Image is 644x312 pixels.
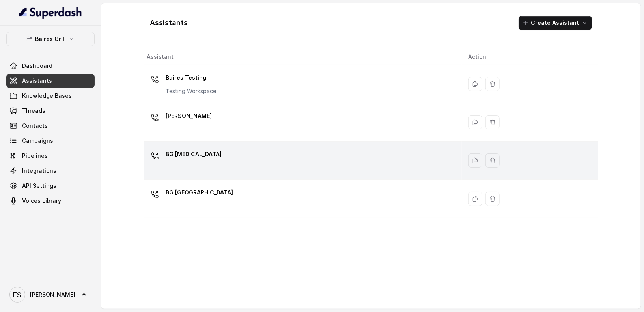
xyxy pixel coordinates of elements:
[22,167,56,175] span: Integrations
[6,179,95,193] a: API Settings
[13,291,22,299] text: FS
[19,6,82,19] img: light.svg
[30,291,75,299] span: [PERSON_NAME]
[6,194,95,208] a: Voices Library
[6,164,95,178] a: Integrations
[166,87,217,95] p: Testing Workspace
[166,110,212,122] p: [PERSON_NAME]
[6,59,95,73] a: Dashboard
[22,137,53,145] span: Campaigns
[6,119,95,133] a: Contacts
[22,152,48,160] span: Pipelines
[6,74,95,88] a: Assistants
[6,284,95,306] a: [PERSON_NAME]
[6,149,95,163] a: Pipelines
[35,34,66,44] p: Baires Grill
[22,107,45,115] span: Threads
[150,17,188,29] h1: Assistants
[166,148,222,161] p: BG [MEDICAL_DATA]
[6,89,95,103] a: Knowledge Bases
[22,77,52,85] span: Assistants
[519,16,592,30] button: Create Assistant
[144,49,462,65] th: Assistant
[22,92,72,100] span: Knowledge Bases
[166,71,217,84] p: Baires Testing
[22,197,61,205] span: Voices Library
[22,62,52,70] span: Dashboard
[6,32,95,46] button: Baires Grill
[6,104,95,118] a: Threads
[166,186,233,199] p: BG [GEOGRAPHIC_DATA]
[6,134,95,148] a: Campaigns
[22,122,48,130] span: Contacts
[22,182,56,190] span: API Settings
[462,49,598,65] th: Action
